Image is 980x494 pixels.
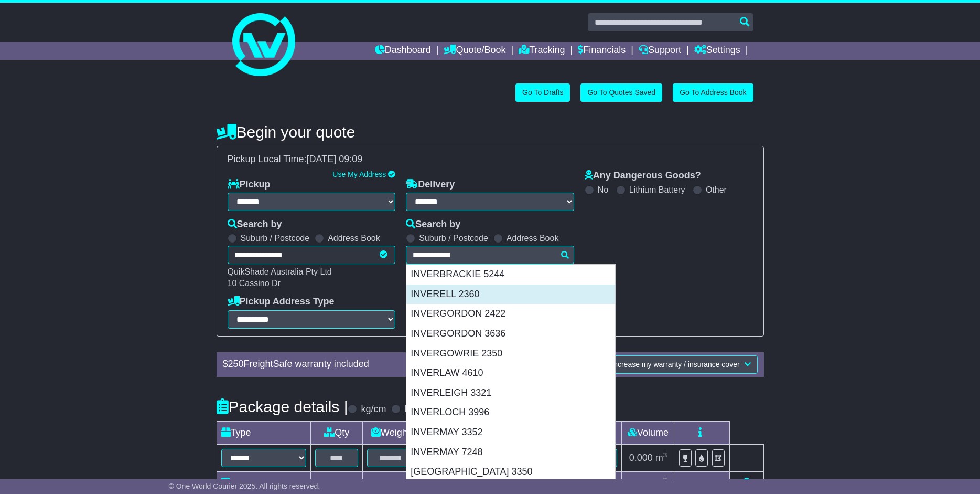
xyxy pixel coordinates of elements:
[655,453,667,463] span: m
[228,219,282,230] label: Search by
[228,296,335,308] label: Pickup Address Type
[406,423,615,443] div: INVERMAY 3352
[375,42,431,60] a: Dashboard
[406,344,615,364] div: INVERGOWRIE 2350
[406,363,615,383] div: INVERLAW 4610
[585,170,701,182] label: Any Dangerous Goods?
[228,359,244,369] span: 250
[218,359,520,370] div: $ FreightSafe warranty included
[580,83,662,102] a: Go To Quotes Saved
[611,360,739,369] span: Increase my warranty / insurance cover
[444,42,505,60] a: Quote/Book
[622,421,674,444] td: Volume
[328,233,380,243] label: Address Book
[629,453,653,463] span: 0.000
[406,219,460,230] label: Search by
[361,404,386,415] label: kg/cm
[605,355,757,374] button: Increase my warranty / insurance cover
[228,279,281,288] span: 10 Cassino Dr
[519,42,565,60] a: Tracking
[673,83,753,102] a: Go To Address Book
[406,403,615,423] div: INVERLOCH 3996
[406,285,615,304] div: INVERELL 2360
[217,421,311,444] td: Type
[507,233,559,243] label: Address Book
[406,179,455,191] label: Delivery
[373,478,379,488] span: 0
[578,42,626,60] a: Financials
[228,179,271,191] label: Pickup
[406,265,615,285] div: INVERBRACKIE 5244
[598,185,608,195] label: No
[406,324,615,344] div: INVERGORDON 3636
[406,462,615,482] div: [GEOGRAPHIC_DATA] 3350
[363,421,419,444] td: Weight
[706,185,727,195] label: Other
[169,482,320,490] span: © One World Courier 2025. All rights reserved.
[228,267,332,276] span: QuikShade Australia Pty Ltd
[406,304,615,324] div: INVERGORDON 2422
[241,233,310,243] label: Suburb / Postcode
[217,123,764,141] h4: Begin your quote
[406,383,615,403] div: INVERLEIGH 3321
[515,83,570,102] a: Go To Drafts
[629,478,653,488] span: 0.000
[404,404,422,415] label: lb/in
[742,478,751,488] a: Add new item
[217,398,348,415] h4: Package details |
[655,478,667,488] span: m
[311,421,363,444] td: Qty
[663,451,667,459] sup: 3
[694,42,740,60] a: Settings
[629,185,685,195] label: Lithium Battery
[663,476,667,484] sup: 3
[332,170,386,178] a: Use My Address
[419,233,488,243] label: Suburb / Postcode
[406,443,615,463] div: INVERMAY 7248
[639,42,681,60] a: Support
[222,154,758,165] div: Pickup Local Time:
[307,154,363,164] span: [DATE] 09:09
